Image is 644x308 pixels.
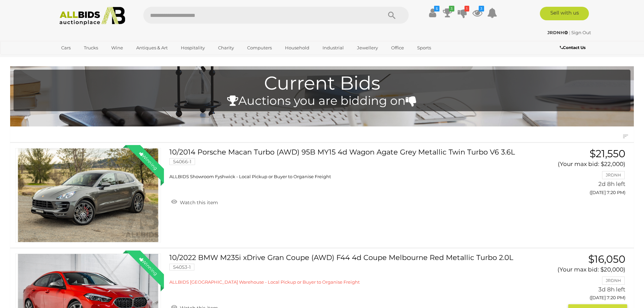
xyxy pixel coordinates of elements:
a: 10/2014 Porsche Macan Turbo (AWD) 95B MY15 4d Wagon Agate Grey Metallic Twin Turbo V6 3.6L 54066-... [174,148,525,180]
span: | [569,30,570,35]
a: $21,550 (Your max bid: $22,000) JRDNH 2d 8h left ([DATE] 7:20 PM) [535,148,627,199]
a: 3 [443,7,453,19]
span: Watch this item [178,199,218,206]
a: Computers [243,42,276,53]
a: Cars [57,42,75,53]
i: 3 [479,6,484,11]
i: $ [434,6,439,11]
div: Winning [133,145,164,176]
a: Charity [214,42,238,53]
a: $ [428,7,438,19]
a: Industrial [318,42,348,53]
img: Allbids.com.au [56,7,129,25]
a: Wine [107,42,127,53]
a: Household [281,42,314,53]
a: Jewellery [353,42,382,53]
a: Sports [413,42,435,53]
a: Trucks [79,42,102,53]
a: Sign Out [571,30,591,35]
h1: Current Bids [17,73,627,94]
a: Contact Us [560,44,587,51]
a: Office [387,42,408,53]
a: Hospitality [176,42,209,53]
a: 10/2022 BMW M235i xDrive Gran Coupe (AWD) F44 4d Coupe Melbourne Red Metallic Turbo 2.0L 54053-1 ... [174,254,525,285]
i: 3 [449,6,454,11]
a: [GEOGRAPHIC_DATA] [57,53,114,65]
a: Watch this item [169,197,220,207]
a: Sell with us [540,7,589,20]
a: Antiques & Art [132,42,172,53]
a: JRDNH [547,30,569,35]
a: 3 [472,7,482,19]
i: 1 [464,6,469,11]
span: $21,550 [590,147,625,160]
h4: Auctions you are bidding on [17,94,627,108]
a: Winning [15,148,161,242]
div: Winning [133,251,164,282]
b: Contact Us [560,45,586,50]
strong: JRDNH [547,30,568,35]
a: 1 [457,7,468,19]
button: Search [375,7,409,24]
span: $16,050 [588,253,625,265]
